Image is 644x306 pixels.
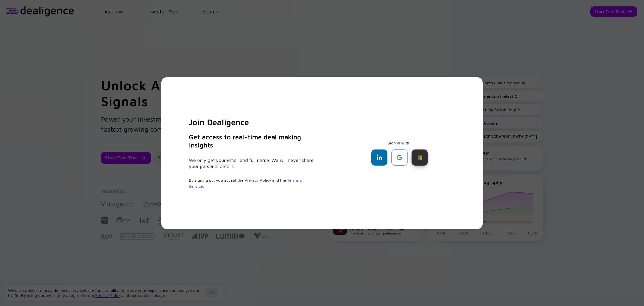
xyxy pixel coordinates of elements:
div: We only get your email and full name. We will never share your personal details. [189,157,317,169]
a: Terms of Service [189,178,304,189]
h3: Get access to real-time deal making insights [189,133,317,149]
a: Privacy Policy [245,178,271,183]
h2: Join Dealigence [189,117,317,128]
div: Sign in with: [349,140,450,166]
div: By signing up, you accept the and the . [189,177,317,189]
